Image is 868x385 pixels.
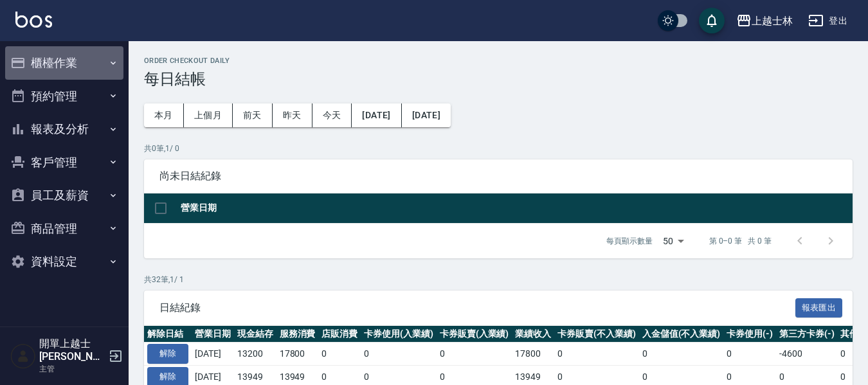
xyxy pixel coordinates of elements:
[658,224,689,258] div: 50
[233,103,273,127] button: 前天
[144,326,192,343] th: 解除日結
[5,112,123,146] button: 報表及分析
[234,343,276,366] td: 13200
[699,8,725,33] button: save
[437,326,512,343] th: 卡券販賣(入業績)
[15,12,52,28] img: Logo
[312,103,352,127] button: 今天
[402,103,451,127] button: [DATE]
[723,326,776,343] th: 卡券使用(-)
[5,80,123,113] button: 預約管理
[554,343,639,366] td: 0
[5,179,123,212] button: 員工及薪資
[159,301,795,314] span: 日結紀錄
[776,326,838,343] th: 第三方卡券(-)
[144,70,853,88] h3: 每日結帳
[144,103,184,127] button: 本月
[318,343,361,366] td: 0
[39,363,105,375] p: 主管
[352,103,401,127] button: [DATE]
[795,301,843,313] a: 報表匯出
[606,235,653,247] p: 每頁顯示數量
[731,8,798,34] button: 上越士林
[512,326,554,343] th: 業績收入
[554,326,639,343] th: 卡券販賣(不入業績)
[177,193,853,224] th: 營業日期
[144,274,853,285] p: 共 32 筆, 1 / 1
[709,235,772,247] p: 第 0–0 筆 共 0 筆
[776,343,838,366] td: -4600
[39,337,105,363] h5: 開單上越士[PERSON_NAME]
[10,343,36,369] img: Person
[437,343,512,366] td: 0
[144,143,853,154] p: 共 0 筆, 1 / 0
[192,343,234,366] td: [DATE]
[276,326,319,343] th: 服務消費
[5,146,123,179] button: 客戶管理
[803,9,853,33] button: 登出
[752,13,793,29] div: 上越士林
[5,245,123,278] button: 資料設定
[192,326,234,343] th: 營業日期
[512,343,554,366] td: 17800
[5,46,123,80] button: 櫃檯作業
[144,57,853,65] h2: Order checkout daily
[361,343,437,366] td: 0
[318,326,361,343] th: 店販消費
[639,326,724,343] th: 入金儲值(不入業績)
[361,326,437,343] th: 卡券使用(入業績)
[159,170,837,183] span: 尚未日結紀錄
[5,212,123,246] button: 商品管理
[639,343,724,366] td: 0
[723,343,776,366] td: 0
[273,103,312,127] button: 昨天
[184,103,233,127] button: 上個月
[234,326,276,343] th: 現金結存
[795,298,843,318] button: 報表匯出
[147,344,188,364] button: 解除
[276,343,319,366] td: 17800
